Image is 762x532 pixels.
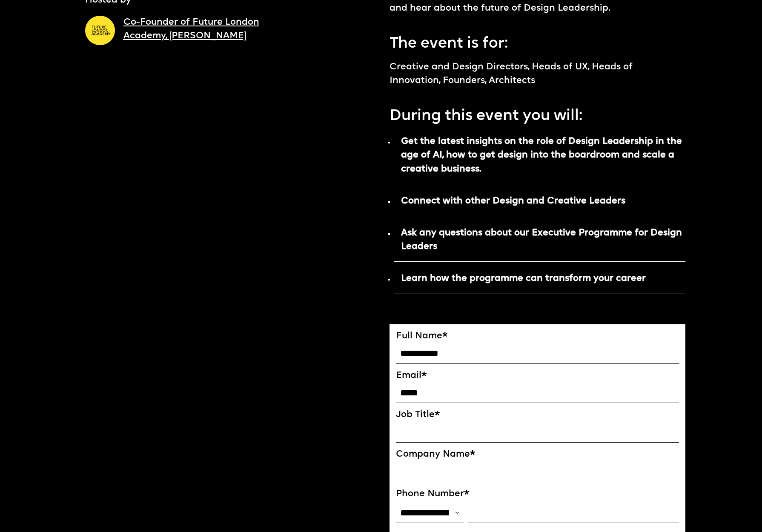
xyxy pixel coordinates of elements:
[396,331,679,342] label: Full Name
[85,16,115,46] img: A yellow circle with Future London Academy logo
[401,137,682,173] strong: Get the latest insights on the role of Design Leadership in the age of AI, how to get design into...
[396,370,679,381] label: Email
[401,274,646,283] strong: Learn how the programme can transform your career
[390,28,685,56] p: The event is for:
[123,18,259,40] a: Co-Founder of Future London Academy, [PERSON_NAME]
[396,449,679,460] label: Company Name
[390,100,685,128] p: During this event you will:
[396,489,679,500] label: Phone Number
[401,229,682,251] strong: Ask any questions about our Executive Programme for Design Leaders
[396,409,679,420] label: Job Title
[401,197,625,206] strong: Connect with other Design and Creative Leaders
[390,60,685,88] p: Creative and Design Directors, Heads of UX, Heads of Innovation, Founders, Architects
